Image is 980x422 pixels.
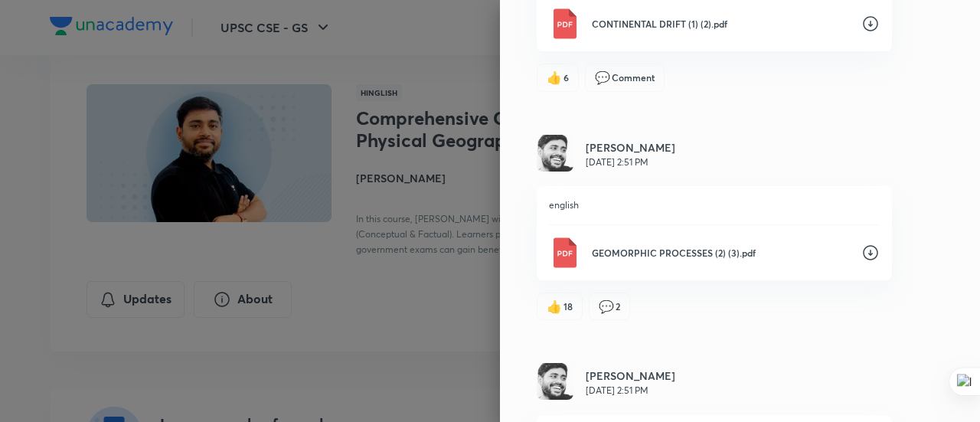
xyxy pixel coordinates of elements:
p: english [549,198,880,212]
span: 18 [563,299,573,313]
img: Pdf [549,8,580,39]
h6: [PERSON_NAME] [586,139,675,155]
p: CONTINENTAL DRIFT (1) (2).pdf [592,17,849,31]
span: 6 [563,70,569,84]
p: [DATE] 2:51 PM [586,155,675,169]
img: Pdf [549,237,580,268]
img: Avatar [537,363,573,400]
span: like [547,70,562,84]
span: Comment [612,70,655,84]
p: [DATE] 2:51 PM [586,384,675,397]
img: Avatar [537,135,573,172]
h6: [PERSON_NAME] [586,368,675,384]
p: GEOMORPHIC PROCESSES (2) (3).pdf [592,246,849,260]
span: comment [595,70,610,84]
span: comment [599,299,614,313]
span: 2 [616,299,620,313]
span: like [547,299,562,313]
